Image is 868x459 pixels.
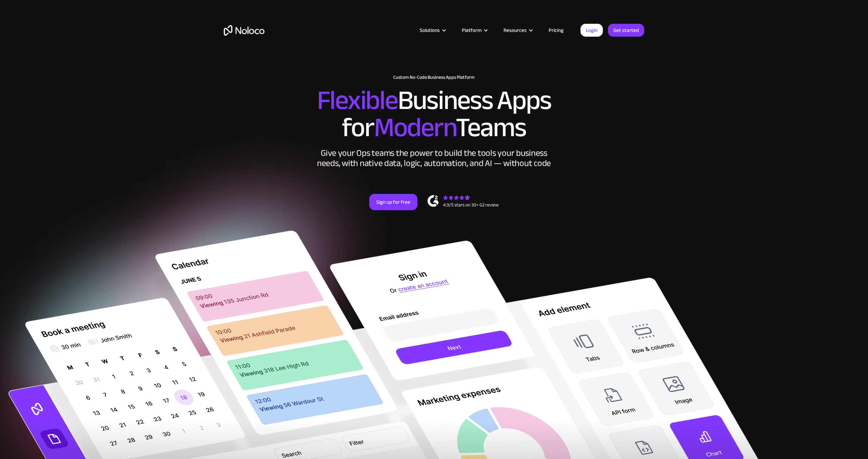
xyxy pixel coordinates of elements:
[504,26,527,35] div: Resources
[315,148,553,168] div: Give your Ops teams the power to build the tools your business needs, with native data, logic, au...
[420,26,440,35] div: Solutions
[608,24,644,37] a: Get started
[317,75,398,126] span: Flexible
[540,26,572,35] a: Pricing
[462,26,481,35] div: Platform
[224,25,264,36] a: home
[495,26,540,35] div: Resources
[369,194,417,210] a: Sign up for free
[411,26,453,35] div: Solutions
[224,87,644,141] h2: Business Apps for Teams
[374,102,456,153] span: Modern
[580,24,603,37] a: Login
[224,75,644,80] h1: Custom No-Code Business Apps Platform
[453,26,495,35] div: Platform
